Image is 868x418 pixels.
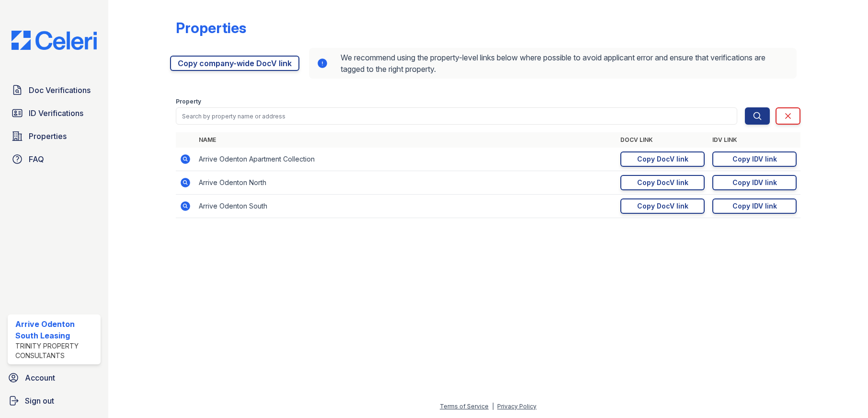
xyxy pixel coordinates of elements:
[176,98,201,105] label: Property
[176,19,246,36] div: Properties
[620,198,705,214] a: Copy DocV link
[637,154,688,164] div: Copy DocV link
[620,175,705,190] a: Copy DocV link
[8,81,101,100] a: Doc Verifications
[637,178,688,187] div: Copy DocV link
[712,151,797,167] a: Copy IDV link
[176,107,738,125] input: Search by property name or address
[497,403,537,410] a: Privacy Policy
[712,175,797,190] a: Copy IDV link
[15,318,97,341] div: Arrive Odenton South Leasing
[29,84,91,96] span: Doc Verifications
[25,372,55,383] span: Account
[620,151,705,167] a: Copy DocV link
[732,154,777,164] div: Copy IDV link
[732,178,777,187] div: Copy IDV link
[195,148,617,171] td: Arrive Odenton Apartment Collection
[170,56,299,71] a: Copy company-wide DocV link
[8,127,101,146] a: Properties
[4,368,104,387] a: Account
[8,104,101,123] a: ID Verifications
[25,395,54,406] span: Sign out
[4,391,104,410] a: Sign out
[29,153,44,165] span: FAQ
[637,201,688,211] div: Copy DocV link
[15,341,97,360] div: Trinity Property Consultants
[440,403,489,410] a: Terms of Service
[8,150,101,169] a: FAQ
[195,195,617,218] td: Arrive Odenton South
[195,132,617,148] th: Name
[195,171,617,195] td: Arrive Odenton North
[712,198,797,214] a: Copy IDV link
[309,48,797,79] div: We recommend using the property-level links below where possible to avoid applicant error and ens...
[492,403,494,410] div: |
[4,31,104,50] img: CE_Logo_Blue-a8612792a0a2168367f1c8372b55b34899dd931a85d93a1a3d3e32e68fde9ad4.png
[617,132,708,148] th: DocV Link
[732,201,777,211] div: Copy IDV link
[29,107,83,119] span: ID Verifications
[708,132,800,148] th: IDV Link
[29,130,67,142] span: Properties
